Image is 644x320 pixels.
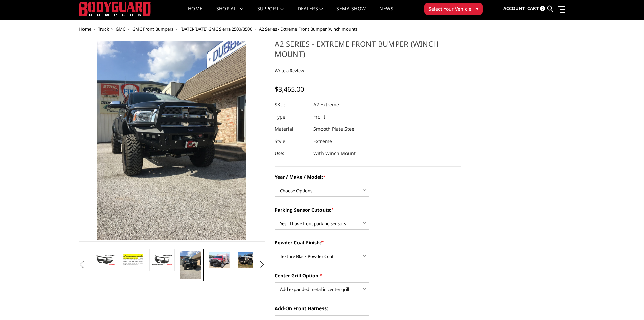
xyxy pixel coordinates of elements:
a: shop all [216,6,244,20]
a: [DATE]-[DATE] GMC Sierra 2500/3500 [180,26,252,32]
span: Account [503,5,525,12]
label: Center Grill Option: [275,272,461,279]
a: GMC [116,26,125,32]
button: Next [257,260,267,270]
span: Cart [527,5,539,12]
dd: With Winch Mount [313,147,356,159]
dt: SKU: [275,99,308,111]
a: Home [188,6,202,20]
a: Dealers [297,6,323,20]
img: BODYGUARD BUMPERS [79,2,151,16]
img: A2 Series - Extreme Front Bumper (winch mount) [151,254,173,266]
dt: Style: [275,135,308,147]
a: News [379,6,393,20]
span: 0 [540,6,545,11]
a: Support [257,6,284,20]
dd: Extreme [313,135,332,147]
label: Year / Make / Model: [275,173,461,180]
label: Powder Coat Finish: [275,239,461,246]
a: Home [79,26,91,32]
iframe: Chat Widget [610,287,644,320]
img: A2 Series - Extreme Front Bumper (winch mount) [238,252,259,268]
dt: Type: [275,111,308,123]
a: A2 Series - Extreme Front Bumper (winch mount) [79,39,265,242]
img: A2 Series - Extreme Front Bumper (winch mount) [94,254,115,266]
span: $3,465.00 [275,85,304,94]
label: Parking Sensor Cutouts: [275,206,461,213]
img: A2 Series - Extreme Front Bumper (winch mount) [180,251,201,279]
button: Select Your Vehicle [424,3,483,15]
span: Select Your Vehicle [429,5,471,13]
dd: Front [313,111,325,123]
dd: Smooth Plate Steel [313,123,356,135]
img: A2 Series - Extreme Front Bumper (winch mount) [209,252,230,268]
a: SEMA Show [336,6,366,20]
a: Write a Review [275,68,304,74]
h1: A2 Series - Extreme Front Bumper (winch mount) [275,39,461,64]
dt: Use: [275,147,308,159]
dt: Material: [275,123,308,135]
a: Truck [98,26,109,32]
span: A2 Series - Extreme Front Bumper (winch mount) [259,26,357,32]
a: GMC Front Bumpers [132,26,173,32]
dd: A2 Extreme [313,99,339,111]
button: Previous [77,260,87,270]
img: A2 Series - Extreme Front Bumper (winch mount) [123,253,144,267]
span: ▾ [476,5,478,12]
label: Add-On Front Harness: [275,305,461,312]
